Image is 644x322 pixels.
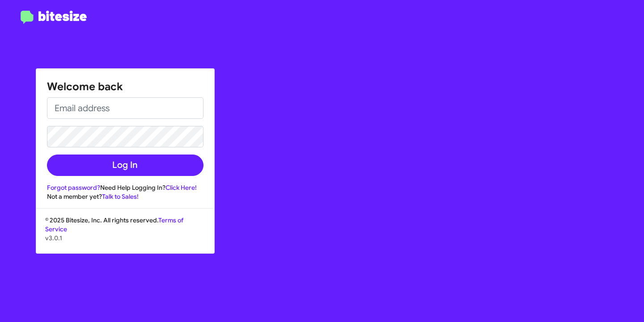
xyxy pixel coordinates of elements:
button: Log In [47,155,203,176]
div: Need Help Logging In? [47,183,203,192]
input: Email address [47,97,203,119]
a: Forgot password? [47,184,100,192]
a: Click Here! [165,184,197,192]
div: Not a member yet? [47,192,203,201]
div: © 2025 Bitesize, Inc. All rights reserved. [36,216,214,253]
a: Terms of Service [45,216,183,233]
p: v3.0.1 [45,234,205,243]
h1: Welcome back [47,79,203,94]
a: Talk to Sales! [102,192,139,201]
